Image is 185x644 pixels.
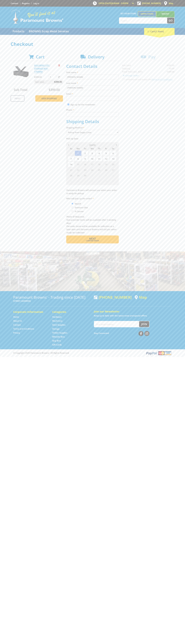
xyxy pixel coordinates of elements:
span: 6 [110,151,117,156]
label: First name [66,71,119,74]
label: Pick Up Date [66,137,119,140]
select: Please select a shipping method. [66,130,119,135]
span: 27 [110,167,117,173]
a: Go to the Timber Supplies page [52,331,67,334]
h5: Join our Newsletter [94,310,172,313]
img: PayPal, Mastercard, Visa accepted [145,351,172,356]
h2: Contact Details [66,64,119,69]
span: 30 [82,173,88,178]
a: Go to the Hardware page [52,316,62,318]
span: 14 [68,162,74,167]
span: 10 [89,156,95,161]
label: Sign up for the newsletter [70,103,95,106]
a: Go to the Terms and Conditions page [13,327,34,330]
span: 16 [82,162,88,167]
span: 6 [75,178,81,184]
span: Confirm order [72,240,113,242]
div: [PHONE_NUMBER] [94,295,132,299]
span: Cart [36,54,45,60]
a: Go to the Storage page [52,327,60,330]
span: 23 [82,167,88,173]
label: Email [66,92,119,95]
input: Please select who will pick up the order. [72,207,73,208]
span: 22 [75,167,81,173]
input: Please enter your telephone number. [66,112,119,117]
p: [STREET_ADDRESS] [13,299,91,303]
span: We [89,147,95,150]
img: Paramount Browns' [11,9,63,24]
span: Su [68,147,74,150]
a: Go to the Machinery page [52,319,62,322]
span: 7 [82,178,88,184]
span: 31 [68,151,74,156]
a: Gepps Cross [138,11,156,16]
a: Go to the BROWNS Scrap Metal Services page [27,28,71,35]
span: $399.00 [49,88,60,92]
span: $399.00 [54,80,62,84]
span: 7 [68,156,74,161]
a: Go to the Gift Cards page [52,343,62,346]
span: 28 [68,173,74,178]
input: Your email address [94,321,139,327]
span: Next [89,237,96,240]
a: Go to the Home page [13,316,19,318]
a: Keep Shopping [35,95,63,102]
label: Last name [66,81,119,85]
a: Log in [33,2,39,5]
div: Stay Connected [94,330,149,336]
input: Please enter your first name. [66,75,119,79]
span: [DATE] [89,144,96,146]
em: Paramount Browns will contact you when your order is ready for pickup [66,189,117,195]
a: Go to the Products page [11,28,26,35]
span: 2 [96,173,102,178]
span: 8:00am - 5:00pm [112,2,128,5]
a: Go to the Skip Bins page [52,339,61,342]
a: Go to the Steel Supplies page [52,323,65,326]
span: 25 [96,167,102,173]
h2: Shipping Details [66,119,119,124]
input: Please enter your email address. [66,96,119,101]
span: 19 [103,162,109,167]
a: Go to the Privacy page [13,331,20,334]
button: Join [139,321,149,327]
button: Next Confirm order [66,235,119,243]
span: OPEN [DATE] [99,2,128,5]
a: Go to the registration page [22,2,30,5]
a: GULLWING UTE / STORAGE BOX - 1760MM [34,64,50,73]
span: Fr [103,147,109,150]
span: 5 [68,178,74,184]
button: Go [167,18,174,23]
span: 1 [89,173,95,178]
span: 4 [110,173,117,178]
span: Sub Total [14,88,27,92]
a: Print [11,95,24,102]
h3: Paramount Browns' - Trading since [DATE] [13,295,91,299]
h1: Checkout [11,41,175,47]
span: 13 [110,156,117,161]
label: Who will pick up the order? [66,197,119,200]
span: 8 [89,178,95,184]
input: Search [119,18,167,23]
h5: Corporate Information [13,310,47,314]
span: Tu [82,147,88,150]
span: 2 [82,151,88,156]
span: 8 [75,156,81,161]
span: 10 [103,178,109,184]
img: GULLWING UTE / STORAGE BOX - 1760MM [13,64,29,80]
input: Please select who will pick up the order. [72,203,73,204]
p: Keep up to date with the latest news and special offers. [94,314,172,317]
a: Go to the Contact page [11,2,18,5]
label: Phone [66,108,119,111]
span: Sa [110,147,117,150]
a: Go to the About Us page [13,319,22,322]
span: 18 [96,162,102,167]
span: 24 [89,167,95,173]
span: Set your store [119,11,138,16]
span: 4 [96,151,102,156]
input: Please enter your last name. [66,85,119,90]
label: Shipping Method [66,126,119,129]
p: $399.00 [34,75,48,79]
span: 3 [89,151,95,156]
label: Myself [74,201,82,206]
span: 9 [96,178,102,184]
